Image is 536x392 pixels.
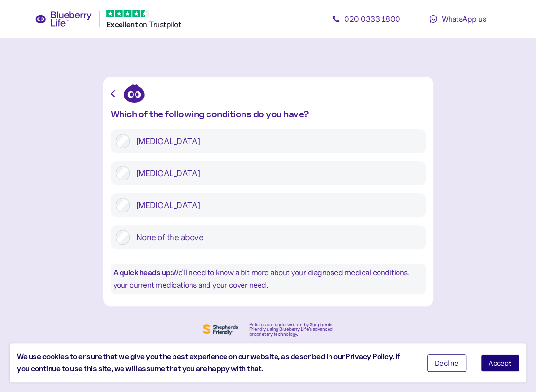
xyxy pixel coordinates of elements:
span: WhatsApp us [441,14,486,24]
label: [MEDICAL_DATA] [130,134,420,148]
span: Decline [435,359,459,366]
button: Accept cookies [481,354,519,372]
label: [MEDICAL_DATA] [130,166,420,180]
div: Policies are underwritten by Shepherds Friendly using Blueberry Life’s advanced proprietary techn... [249,322,336,337]
b: A quick heads up: [113,268,173,277]
span: Accept [488,359,511,366]
a: 020 0333 1800 [323,9,410,29]
button: Decline cookies [427,354,467,372]
a: WhatsApp us [414,9,501,29]
span: Excellent ️ [106,20,139,29]
div: We use cookies to ensure that we give you the best experience on our website, as described in our... [17,351,413,375]
label: [MEDICAL_DATA] [130,198,420,212]
label: None of the above [130,230,420,245]
img: Shephers Friendly [201,322,240,337]
div: Which of the following conditions do you have? [111,109,426,119]
span: 020 0333 1800 [344,14,400,24]
div: We'll need to know a bit more about your diagnosed medical conditions, your current medications a... [111,264,426,294]
span: on Trustpilot [139,19,181,29]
